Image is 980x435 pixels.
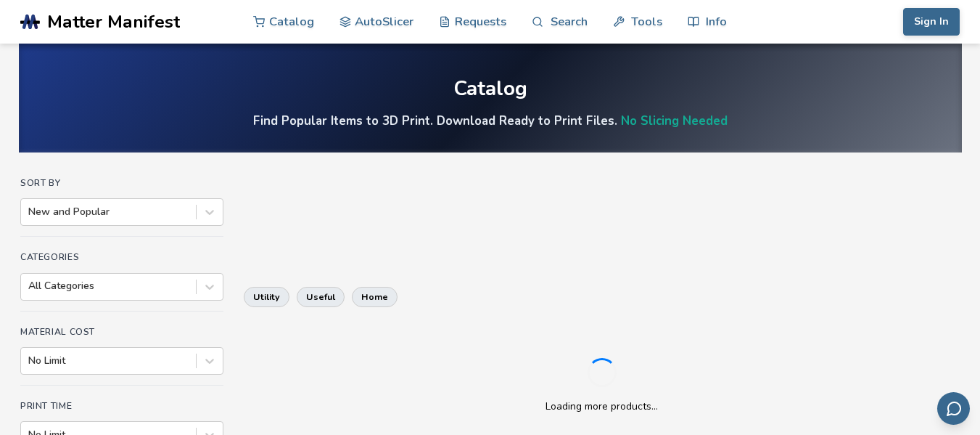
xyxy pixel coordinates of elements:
input: New and Popular [28,206,31,218]
h4: Material Cost [20,327,223,337]
h4: Find Popular Items to 3D Print. Download Ready to Print Files. [253,113,728,129]
input: No Limit [28,355,31,367]
div: Catalog [453,78,527,100]
p: Loading more products... [545,399,658,414]
button: useful [297,287,345,307]
h4: Sort By [20,178,223,188]
span: Matter Manifest [47,12,180,32]
h4: Categories [20,252,223,262]
button: Sign In [903,8,960,36]
button: utility [244,287,289,307]
a: No Slicing Needed [621,113,728,129]
button: Send feedback via email [937,392,970,425]
h4: Print Time [20,401,223,411]
input: All Categories [28,280,31,292]
button: home [352,287,398,307]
